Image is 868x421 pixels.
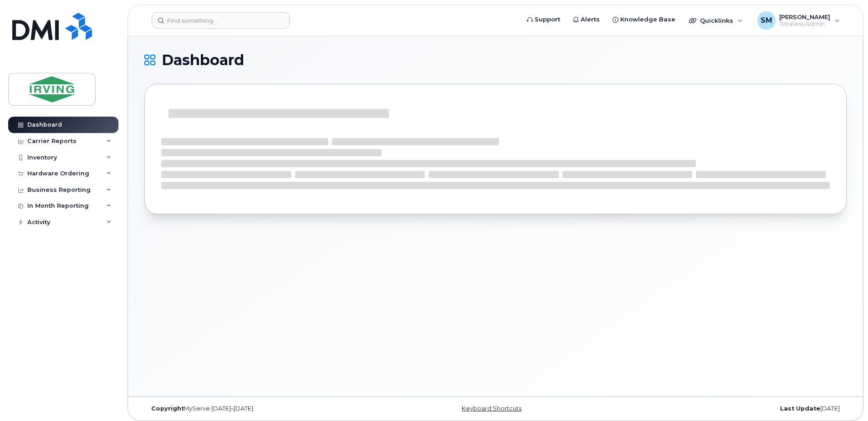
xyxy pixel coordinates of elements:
a: Keyboard Shortcuts [462,405,521,412]
strong: Copyright [151,405,184,412]
div: MyServe [DATE]–[DATE] [144,405,378,412]
div: [DATE] [613,405,847,412]
strong: Last Update [780,405,820,412]
span: Dashboard [162,53,244,67]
